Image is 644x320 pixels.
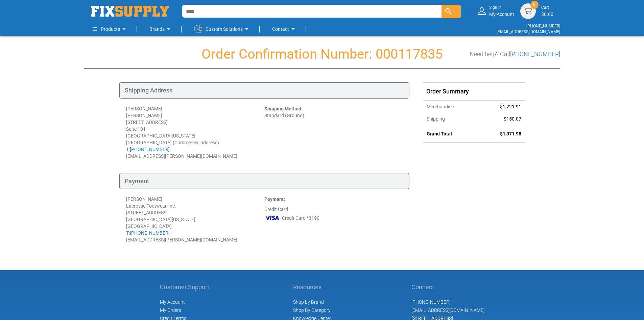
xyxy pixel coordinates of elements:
[264,213,280,223] img: VI
[126,105,264,159] div: [PERSON_NAME] [PERSON_NAME] [STREET_ADDRESS] Suite 101 [GEOGRAPHIC_DATA][US_STATE] [GEOGRAPHIC_DA...
[500,104,521,109] span: $1,221.91
[119,173,409,189] div: Payment
[194,22,251,36] a: Custom Solutions
[411,307,484,313] a: [EMAIL_ADDRESS][DOMAIN_NAME]
[91,6,169,17] img: Fix Industrial Supply
[160,307,181,313] span: My Orders
[293,299,324,305] a: Shop by Brand
[264,105,403,159] div: Standard (Ground)
[293,307,331,313] a: Shop By Category
[272,22,297,36] a: Contact
[91,6,169,17] a: store logo
[264,196,403,243] div: Credit Card
[533,2,535,7] span: 0
[497,29,560,34] a: [EMAIL_ADDRESS][DOMAIN_NAME]
[264,106,303,111] strong: Shipping Method:
[130,147,170,152] a: [PHONE_NUMBER]
[282,215,319,221] span: Credit Card *3190
[489,5,514,10] small: Sign in
[489,5,514,17] div: My Account
[541,5,553,10] small: Cart
[130,230,170,236] a: [PHONE_NUMBER]
[119,82,409,99] div: Shipping Address
[264,196,285,202] strong: Payment:
[526,24,560,28] a: [PHONE_NUMBER]
[541,12,553,17] span: $0.00
[84,47,560,62] h1: Order Confirmation Number: 000117835
[504,116,521,122] span: $150.07
[160,299,185,305] span: My Account
[423,113,479,125] th: Shipping
[423,83,525,100] div: Order Summary
[126,196,264,243] div: [PERSON_NAME] Lacrosse Footwear, Inc. [STREET_ADDRESS] [GEOGRAPHIC_DATA][US_STATE] [GEOGRAPHIC_DA...
[293,284,331,291] h5: Resources
[427,131,452,136] strong: Grand Total
[470,51,560,58] h3: Need help? Call
[510,50,560,58] a: [PHONE_NUMBER]
[423,100,479,113] th: Merchandise
[500,131,521,136] span: $1,371.98
[411,284,484,291] h5: Connect
[93,22,128,36] a: Products
[149,22,173,36] a: Brands
[160,284,213,291] h5: Customer Support
[411,299,450,305] a: [PHONE_NUMBER]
